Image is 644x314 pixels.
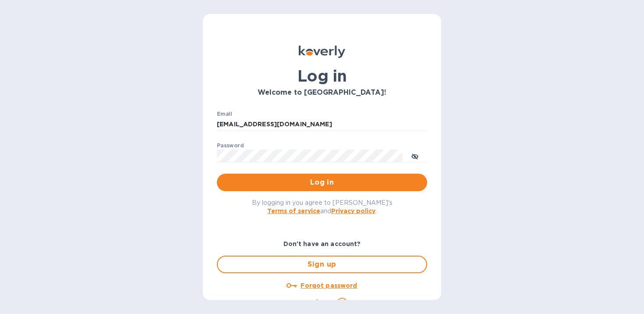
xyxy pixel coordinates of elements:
[217,111,232,117] label: Email
[217,67,427,85] h1: Log in
[97,56,148,62] div: Keywords by Traffic
[14,14,21,21] img: logo_orange.svg
[225,259,419,270] span: Sign up
[406,147,424,164] button: toggle password visibility
[87,55,94,62] img: tab_keywords_by_traffic_grey.svg
[24,55,31,62] img: tab_domain_overview_orange.svg
[301,282,357,289] u: Forgot password
[14,23,21,30] img: website_grey.svg
[266,299,333,306] b: Have any questions?
[267,207,320,214] a: Terms of service
[217,143,244,148] label: Password
[25,14,43,21] div: v 4.0.25
[252,199,393,214] span: By logging in you agree to [PERSON_NAME]'s and .
[23,23,96,30] div: Domain: [DOMAIN_NAME]
[283,240,361,247] b: Don't have an account?
[351,299,378,306] a: Email us
[224,177,420,188] span: Log in
[217,174,427,191] button: Log in
[217,256,427,273] button: Sign up
[217,118,427,131] input: Enter email address
[217,89,427,97] h3: Welcome to [GEOGRAPHIC_DATA]!
[299,46,345,58] img: Koverly
[33,56,78,62] div: Domain Overview
[331,207,375,214] a: Privacy policy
